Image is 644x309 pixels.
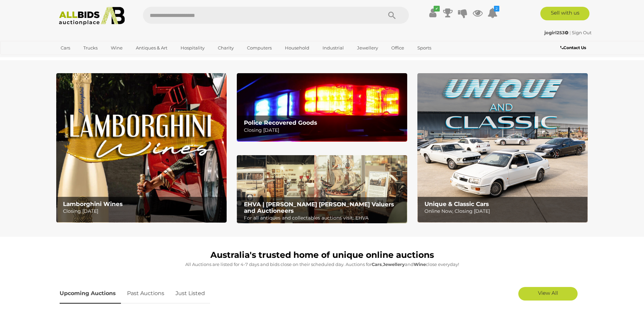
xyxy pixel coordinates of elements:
[244,119,317,126] b: Police Recovered Goods
[417,73,588,223] a: Unique & Classic Cars Unique & Classic Cars Online Now, Closing [DATE]
[56,54,113,65] a: [GEOGRAPHIC_DATA]
[55,7,129,25] img: Allbids.com.au
[237,155,407,224] a: EHVA | Evans Hastings Valuers and Auctioneers EHVA | [PERSON_NAME] [PERSON_NAME] Valuers and Auct...
[372,262,382,267] strong: Cars
[494,6,499,12] i: 2
[170,284,210,304] a: Just Listed
[176,42,209,54] a: Hospitality
[106,42,127,54] a: Wine
[56,73,227,223] img: Lamborghini Wines
[122,284,169,304] a: Past Auctions
[424,201,489,207] b: Unique & Classic Cars
[424,207,584,215] p: Online Now, Closing [DATE]
[213,42,238,54] a: Charity
[60,284,121,304] a: Upcoming Auctions
[387,42,409,54] a: Office
[281,42,314,54] a: Household
[318,42,348,54] a: Industrial
[540,7,589,20] a: Sell with us
[243,42,276,54] a: Computers
[518,287,578,301] a: View All
[353,42,382,54] a: Jewellery
[131,42,172,54] a: Antiques & Art
[56,42,75,54] a: Cars
[244,201,394,214] b: EHVA | [PERSON_NAME] [PERSON_NAME] Valuers and Auctioneers
[417,73,588,223] img: Unique & Classic Cars
[560,44,588,52] a: Contact Us
[434,6,440,12] i: ✔
[56,73,227,223] a: Lamborghini Wines Lamborghini Wines Closing [DATE]
[560,45,586,50] b: Contact Us
[237,155,407,224] img: EHVA | Evans Hastings Valuers and Auctioneers
[63,201,123,207] b: Lamborghini Wines
[569,30,571,35] span: |
[544,30,569,35] a: jogirl253
[413,42,436,54] a: Sports
[538,290,558,296] span: View All
[79,42,102,54] a: Trucks
[63,207,223,215] p: Closing [DATE]
[60,250,585,260] h1: Australia's trusted home of unique online auctions
[544,30,568,35] strong: jogirl253
[244,214,403,222] p: For all antiques and collectables auctions visit: EHVA
[375,7,409,24] button: Search
[428,7,438,19] a: ✔
[244,126,403,135] p: Closing [DATE]
[383,262,405,267] strong: Jewellery
[60,261,585,268] p: All Auctions are listed for 4-7 days and bids close on their scheduled day. Auctions for , and cl...
[572,30,591,35] a: Sign Out
[237,73,407,141] img: Police Recovered Goods
[237,73,407,141] a: Police Recovered Goods Police Recovered Goods Closing [DATE]
[487,7,498,19] a: 2
[414,262,426,267] strong: Wine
